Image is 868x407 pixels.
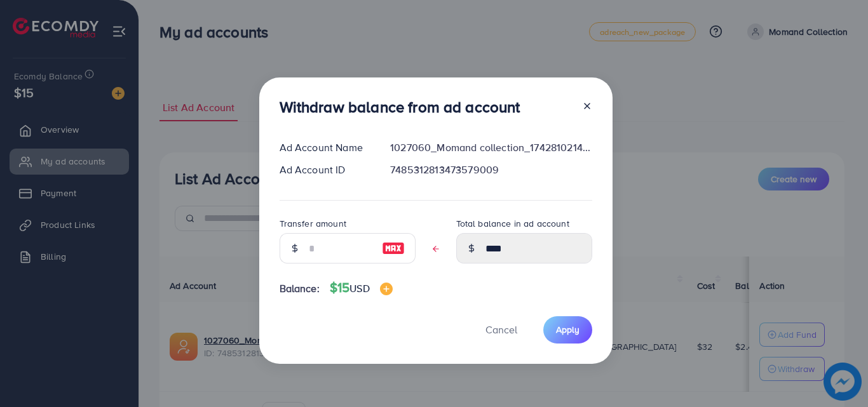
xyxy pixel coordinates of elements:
h4: $15 [330,280,393,296]
span: Balance: [280,281,320,296]
label: Transfer amount [280,217,346,230]
img: image [380,283,393,295]
span: USD [349,281,369,295]
label: Total balance in ad account [456,217,569,230]
div: 7485312813473579009 [380,163,602,177]
span: Cancel [485,323,517,337]
div: Ad Account ID [269,163,381,177]
div: 1027060_Momand collection_1742810214189 [380,140,602,155]
button: Apply [543,316,592,344]
img: image [382,241,405,256]
h3: Withdraw balance from ad account [280,98,520,116]
span: Apply [556,323,580,336]
div: Ad Account Name [269,140,381,155]
button: Cancel [470,316,533,344]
